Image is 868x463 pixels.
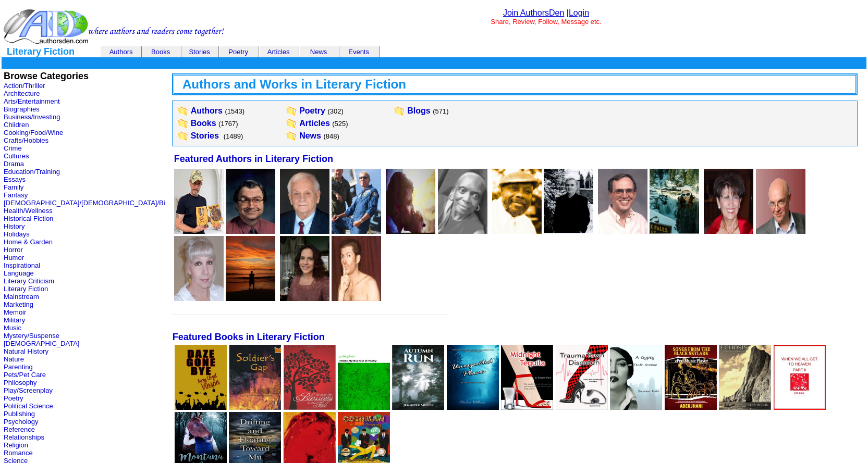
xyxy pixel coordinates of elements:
a: Join AuthorsDen [503,8,564,17]
b: Browse Categories [4,71,89,81]
img: header_logo2.gif [3,8,224,45]
img: WorksFolder.gif [177,106,189,116]
a: Psychology [4,418,38,426]
a: G J Griffiths [226,294,275,303]
img: 108732.jpg [438,169,487,234]
a: Memoir [4,308,26,316]
img: 56037.jpg [719,345,771,410]
font: (571) [433,107,448,115]
a: Featured Authors in Literary Fiction [174,155,333,164]
img: WorksFolder.gif [177,131,189,141]
font: (525) [332,120,348,128]
a: Articles [267,48,290,56]
a: A Gypsy on Tenth Avenue [610,403,662,411]
img: 7387.jpg [174,169,224,234]
img: 60602.jpg [501,345,553,410]
img: 75325.jpg [226,169,275,234]
a: Pets/Pet Care [4,371,46,379]
a: Charlene Williams [280,294,329,303]
a: Reference [4,426,35,433]
a: News [299,131,321,140]
a: Music [4,324,21,332]
font: Featured Books in Literary Fiction [173,332,325,342]
a: Literary Criticism [4,277,54,285]
img: 224991.JPG [280,236,329,301]
a: Authors [109,48,133,56]
img: 56119.jpg [284,345,336,410]
a: Cooking/Food/Wine [4,129,63,136]
a: Midnight Tequila [501,403,553,411]
a: I Made My Boy Out of Poetry [338,403,390,411]
b: Authors and Works in Literary Fiction [182,77,406,91]
a: [DEMOGRAPHIC_DATA] [4,340,79,347]
a: Login [569,8,589,17]
img: WorksFolder.gif [286,106,297,116]
img: cleardot.gif [379,52,380,52]
a: Historical Fiction [4,215,53,222]
img: 3201.jpg [280,169,329,234]
img: 88864.jpg [386,169,435,234]
a: Children [4,121,29,129]
img: 120281.jpg [704,169,753,234]
a: Crafts/Hobbies [4,136,48,144]
a: The Apple Tree Blossoms in the Fall [284,403,336,411]
a: Poetry [228,48,248,56]
font: (848) [323,132,339,140]
a: ECHOSIS [719,403,771,411]
img: cleardot.gif [181,52,182,52]
a: Kalikiano Kalei [332,227,381,235]
a: Action/Thriller [4,82,45,90]
a: Unexpected Places [447,403,499,411]
img: cleardot.gif [101,52,102,52]
a: When We All Get To Heaven Part II [774,403,826,411]
a: Business/Investing [4,113,60,121]
a: Military [4,316,25,324]
a: Poetry [299,106,325,115]
a: Albert Russo [332,294,381,303]
a: Stories [189,48,210,56]
a: Humor [4,254,24,261]
a: Religion [4,441,28,449]
a: Marketing [4,301,33,308]
font: (1767) [218,120,238,128]
b: Literary Fiction [7,46,75,57]
a: Crime [4,144,22,152]
a: Philosophy [4,379,37,386]
font: Featured Authors in Literary Fiction [174,154,333,164]
img: 79533.jpg [392,345,444,410]
a: Daze Gone Bye [175,403,227,411]
img: 80612.jpg [175,345,227,410]
a: Publishing [4,410,35,418]
a: Jay Dubya [280,227,329,235]
img: cleardot.gif [259,52,259,52]
a: Stories [191,131,219,140]
a: Fantasy [4,191,28,199]
a: Cultures [4,152,29,160]
a: Miller Caldwell [756,227,805,235]
img: 7512.jpg [598,169,647,234]
a: Political Science [4,402,53,410]
img: 39772.jpg [610,345,662,410]
font: Share, Review, Follow, Message etc. [491,18,601,26]
a: Armineh Ohanian [704,227,753,235]
img: 79776.jpg [447,345,499,410]
font: (1543) [225,107,244,115]
a: Poetry [4,394,23,402]
img: cleardot.gif [218,52,219,52]
img: cleardot.gif [339,52,339,52]
a: Songs from the Black Skylark zPed Music Player [665,403,717,411]
img: 40657.jpg [332,236,381,301]
img: WorksFolder.gif [394,106,405,116]
a: Holidays [4,230,30,238]
a: Mainstream [4,293,39,301]
a: Essays [4,176,26,183]
a: Frank Ryan [544,227,593,235]
a: Books [151,48,170,56]
img: WorksFolder.gif [286,118,297,129]
a: Arts/Entertainment [4,97,60,105]
a: Odin odin@aflx.com [386,227,435,235]
a: Mel Hathorn [598,227,647,235]
a: Health/Wellness [4,207,53,215]
a: News [310,48,327,56]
